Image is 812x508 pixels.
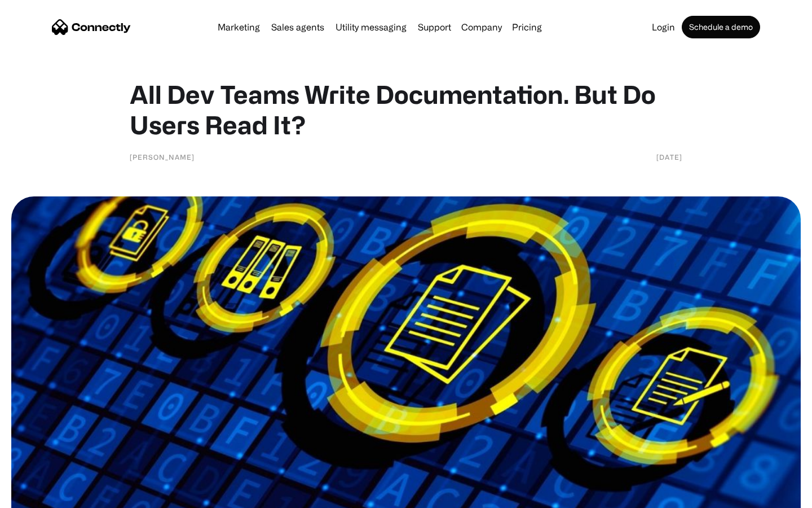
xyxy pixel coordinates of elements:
[413,23,456,32] a: Support
[130,151,195,163] div: [PERSON_NAME]
[267,23,329,32] a: Sales agents
[11,488,68,504] aside: Language selected: English
[461,19,502,35] div: Company
[647,23,679,32] a: Login
[507,23,546,32] a: Pricing
[331,23,411,32] a: Utility messaging
[52,19,131,36] a: home
[458,19,505,35] div: Company
[656,151,682,163] div: [DATE]
[682,16,760,38] a: Schedule a demo
[213,23,264,32] a: Marketing
[130,79,682,140] h1: All Dev Teams Write Documentation. But Do Users Read It?
[23,488,68,504] ul: Language list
